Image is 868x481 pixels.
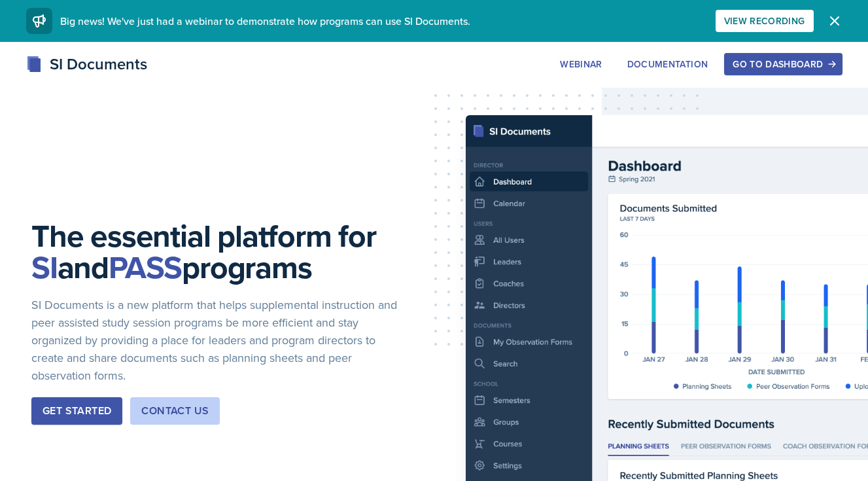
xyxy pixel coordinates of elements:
[26,52,147,76] div: SI Documents
[141,403,209,419] div: Contact Us
[724,53,842,75] button: Go to Dashboard
[724,16,805,26] div: View Recording
[60,14,470,28] span: Big news! We've just had a webinar to demonstrate how programs can use SI Documents.
[31,397,122,425] button: Get Started
[560,59,602,69] div: Webinar
[619,53,717,75] button: Documentation
[627,59,708,69] div: Documentation
[716,10,814,32] button: View Recording
[43,403,111,419] div: Get Started
[733,59,833,69] div: Go to Dashboard
[551,53,610,75] button: Webinar
[130,397,220,425] button: Contact Us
